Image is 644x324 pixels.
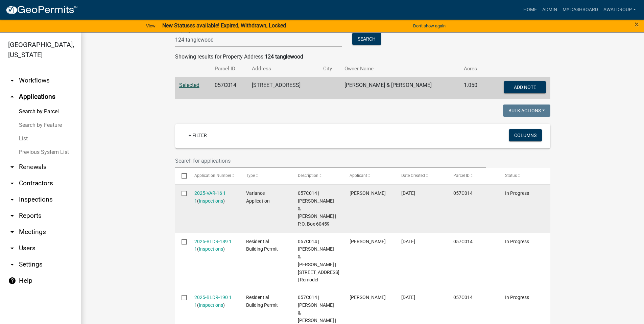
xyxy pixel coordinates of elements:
button: Columns [509,129,542,141]
td: [PERSON_NAME] & [PERSON_NAME] [340,77,460,99]
button: Don't show again [410,20,448,31]
span: In Progress [505,190,529,196]
div: Showing results for Property Address: [175,53,550,61]
i: arrow_drop_down [8,179,16,187]
datatable-header-cell: Description [291,168,343,184]
span: Kristy Everett [350,239,386,244]
datatable-header-cell: Applicant [343,168,395,184]
span: Applicant [350,173,367,178]
span: 057C014 [453,295,473,300]
span: Kristy Everett [350,190,386,196]
span: 06/19/2025 [401,239,415,244]
span: Residential Building Permit [246,239,278,252]
th: Owner Name [340,61,460,77]
span: Status [505,173,517,178]
div: ( ) [194,294,233,309]
span: Kristy Everett [350,295,386,300]
i: arrow_drop_down [8,76,16,85]
a: Admin [540,3,560,16]
th: City [319,61,340,77]
span: In Progress [505,239,529,244]
i: arrow_drop_down [8,195,16,204]
a: Inspections [199,246,223,252]
a: Home [521,3,540,16]
div: ( ) [194,238,233,253]
th: Address [248,61,319,77]
datatable-header-cell: Date Created [395,168,447,184]
i: arrow_drop_up [8,93,16,101]
span: Add Note [514,84,536,90]
a: 2025-BLDR-190 1 1 [194,295,232,308]
strong: New Statuses available! Expired, Withdrawn, Locked [162,22,286,29]
datatable-header-cell: Select [175,168,188,184]
strong: 124 tanglewood [265,53,303,60]
button: Add Note [504,81,546,93]
span: Application Number [194,173,231,178]
i: arrow_drop_down [8,163,16,171]
td: [STREET_ADDRESS] [248,77,319,99]
span: 07/31/2025 [401,190,415,196]
button: Search [352,33,381,45]
a: Inspections [199,302,223,308]
i: arrow_drop_down [8,260,16,269]
span: Type [246,173,255,178]
a: 2025-BLDR-189 1 1 [194,239,232,252]
a: 2025-VAR-16 1 1 [194,190,226,204]
span: 06/19/2025 [401,295,415,300]
span: Variance Application [246,190,270,204]
datatable-header-cell: Parcel ID [447,168,498,184]
span: Parcel ID [453,173,470,178]
a: Inspections [199,198,223,204]
span: 057C014 [453,239,473,244]
th: Parcel ID [211,61,248,77]
a: My Dashboard [560,3,601,16]
span: 057C014 | TURNER MARIUS & TERRY | P.O. Box 60459 [298,190,336,227]
datatable-header-cell: Application Number [188,168,240,184]
div: ( ) [194,189,233,205]
button: Bulk Actions [503,105,550,117]
i: arrow_drop_down [8,212,16,220]
a: + Filter [183,129,212,141]
span: 057C014 [453,190,473,196]
span: In Progress [505,295,529,300]
i: arrow_drop_down [8,228,16,236]
i: arrow_drop_down [8,244,16,252]
input: Search for applications [175,154,486,168]
span: Residential Building Permit [246,295,278,308]
span: Description [298,173,318,178]
datatable-header-cell: Type [240,168,291,184]
a: Selected [179,82,199,88]
span: Date Created [401,173,425,178]
a: View [143,20,158,31]
span: 057C014 | TURNER MARIUS & TERRY | 124 TANGLEWOOD DR | Remodel [298,239,339,283]
td: 057C014 [211,77,248,99]
i: help [8,277,16,285]
span: × [635,20,639,29]
datatable-header-cell: Status [498,168,550,184]
th: Acres [460,61,487,77]
td: 1.050 [460,77,487,99]
button: Close [635,20,639,28]
a: awaldroup [601,3,639,16]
